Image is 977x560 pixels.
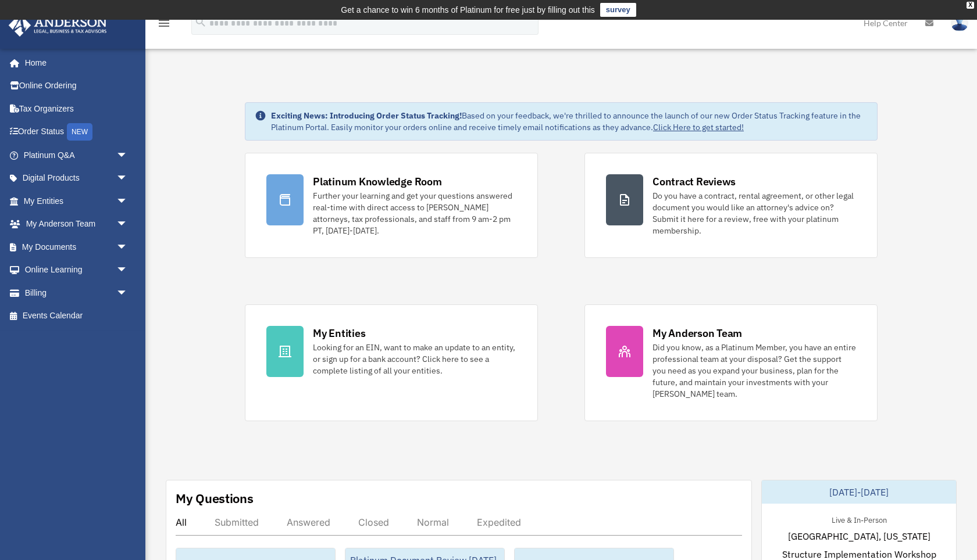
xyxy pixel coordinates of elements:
[652,174,736,189] div: Contract Reviews
[313,190,516,236] div: Further your learning and get your questions answered real-time with direct access to [PERSON_NAM...
[116,259,140,282] span: arrow_drop_down
[652,326,742,340] div: My Anderson Team
[215,516,259,528] div: Submitted
[788,529,930,543] span: [GEOGRAPHIC_DATA], [US_STATE]
[271,110,868,133] div: Based on your feedback, we're thrilled to announce the launch of our new Order Status Tracking fe...
[653,122,744,132] a: Click Here to get started!
[116,235,140,259] span: arrow_drop_down
[245,304,538,421] a: My Entities Looking for an EIN, want to make an update to an entity, or sign up for a bank accoun...
[116,167,140,191] span: arrow_drop_down
[157,20,171,30] a: menu
[116,281,140,305] span: arrow_drop_down
[584,153,878,258] a: Contract Reviews Do you have a contract, rental agreement, or other legal document you would like...
[358,516,389,528] div: Closed
[600,3,636,17] a: survey
[8,281,145,304] a: Billingarrow_drop_down
[5,14,110,37] img: Anderson Advisors Platinum Portal
[822,513,896,525] div: Live & In-Person
[967,2,974,9] div: close
[67,123,92,141] div: NEW
[313,174,442,189] div: Platinum Knowledge Room
[8,143,145,167] a: Platinum Q&Aarrow_drop_down
[8,120,145,144] a: Order StatusNEW
[176,516,187,528] div: All
[8,74,145,98] a: Online Ordering
[652,190,856,236] div: Do you have a contract, rental agreement, or other legal document you would like an attorney's ad...
[116,213,140,236] span: arrow_drop_down
[8,259,145,282] a: Online Learningarrow_drop_down
[287,516,330,528] div: Answered
[652,342,856,400] div: Did you know, as a Platinum Member, you have an entire professional team at your disposal? Get th...
[8,304,145,328] a: Events Calendar
[116,189,140,213] span: arrow_drop_down
[176,490,254,507] div: My Questions
[341,3,595,17] div: Get a chance to win 6 months of Platinum for free just by filling out this
[8,167,145,190] a: Digital Productsarrow_drop_down
[157,16,171,30] i: menu
[951,15,968,31] img: User Pic
[477,516,521,528] div: Expedited
[584,304,878,421] a: My Anderson Team Did you know, as a Platinum Member, you have an entire professional team at your...
[8,213,145,236] a: My Anderson Teamarrow_drop_down
[116,143,140,167] span: arrow_drop_down
[313,326,365,340] div: My Entities
[8,51,140,74] a: Home
[8,235,145,259] a: My Documentsarrow_drop_down
[245,153,538,258] a: Platinum Knowledge Room Further your learning and get your questions answered real-time with dire...
[8,189,145,213] a: My Entitiesarrow_drop_down
[417,516,449,528] div: Normal
[762,480,956,504] div: [DATE]-[DATE]
[271,110,462,121] strong: Exciting News: Introducing Order Status Tracking!
[194,16,207,28] i: search
[313,342,516,376] div: Looking for an EIN, want to make an update to an entity, or sign up for a bank account? Click her...
[8,97,145,120] a: Tax Organizers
